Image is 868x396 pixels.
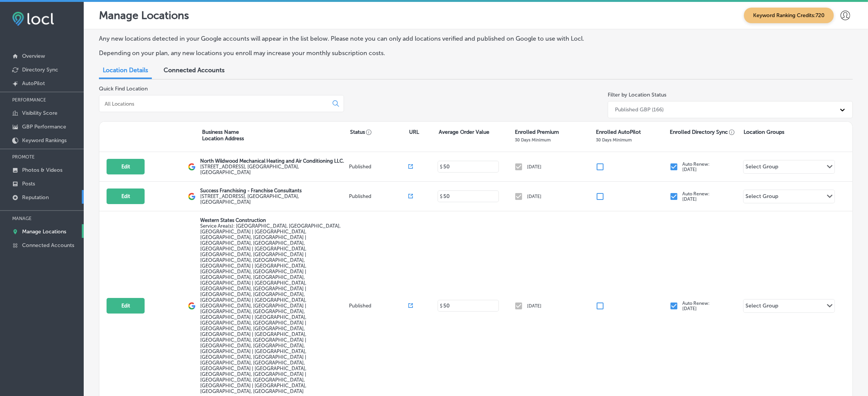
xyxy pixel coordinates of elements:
[682,162,710,172] p: Auto Renew: [DATE]
[164,67,225,74] span: Connected Accounts
[596,129,641,135] p: Enrolled AutoPilot
[350,129,409,135] p: Status
[527,164,542,169] p: [DATE]
[22,181,35,187] p: Posts
[615,106,664,113] div: Published GBP (166)
[188,163,196,171] img: logo
[527,194,542,199] p: [DATE]
[107,159,145,174] button: Edit
[99,9,189,22] p: Manage Locations
[188,193,196,200] img: logo
[104,100,326,107] input: All Locations
[439,129,489,135] p: Average Order Value
[744,8,834,23] span: Keyword Ranking Credits: 720
[440,164,443,169] p: $
[107,188,145,204] button: Edit
[22,80,45,87] p: AutoPilot
[22,242,74,249] p: Connected Accounts
[744,129,784,135] p: Location Groups
[202,129,244,142] p: Business Name Location Address
[409,129,419,135] p: URL
[440,194,443,199] p: $
[440,303,443,309] p: $
[200,217,347,223] p: Western States Construction
[99,86,148,92] label: Quick Find Location
[22,124,66,130] p: GBP Performance
[745,303,778,311] div: Select Group
[22,53,45,59] p: Overview
[670,129,735,135] p: Enrolled Directory Sync
[188,302,196,310] img: logo
[12,12,54,26] img: fda3e92497d09a02dc62c9cd864e3231.png
[349,193,408,199] p: Published
[682,191,710,202] p: Auto Renew: [DATE]
[99,35,589,42] p: Any new locations detected in your Google accounts will appear in the list below. Please note you...
[200,188,347,193] p: Success Franchising - Franchise Consultants
[103,67,148,74] span: Location Details
[682,301,710,311] p: Auto Renew: [DATE]
[515,137,551,143] p: 30 Days Minimum
[107,298,145,314] button: Edit
[22,137,67,144] p: Keyword Rankings
[349,164,408,169] p: Published
[745,193,778,202] div: Select Group
[608,92,666,98] label: Filter by Location Status
[22,228,66,235] p: Manage Locations
[99,49,589,57] p: Depending on your plan, any new locations you enroll may increase your monthly subscription costs.
[349,303,408,309] p: Published
[22,110,57,116] p: Visibility Score
[200,164,347,175] label: [STREET_ADDRESS] , [GEOGRAPHIC_DATA], [GEOGRAPHIC_DATA]
[527,303,542,309] p: [DATE]
[200,193,347,205] label: [STREET_ADDRESS] , [GEOGRAPHIC_DATA], [GEOGRAPHIC_DATA]
[515,129,559,135] p: Enrolled Premium
[22,194,49,201] p: Reputation
[22,167,62,173] p: Photos & Videos
[596,137,632,143] p: 30 Days Minimum
[22,67,58,73] p: Directory Sync
[200,223,341,394] span: Aurora, IL, USA | Joliet, IL, USA | Mokena, IL, USA | Lockport, IL, USA | Matteson, IL, USA | Fra...
[745,163,778,172] div: Select Group
[200,158,347,164] p: North Wildwood Mechanical Heating and Air Conditioning LLC.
